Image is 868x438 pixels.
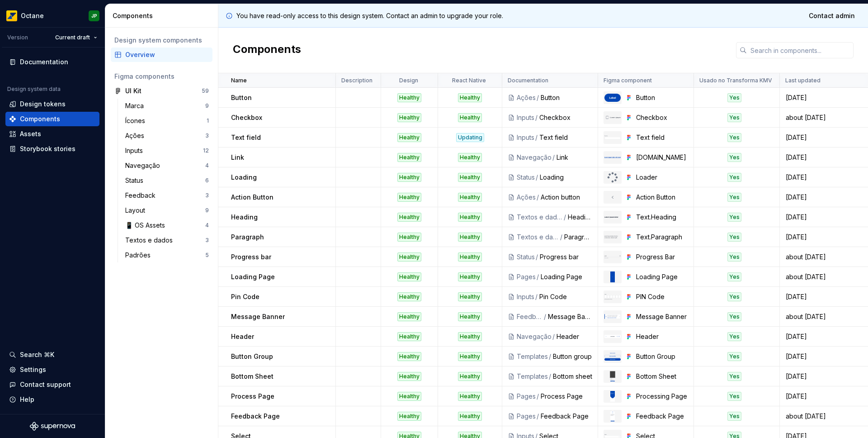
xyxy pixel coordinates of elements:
[111,48,212,62] a: Overview
[397,412,421,421] div: Healthy
[30,422,75,431] svg: Supernova Logo
[205,177,209,184] div: 6
[231,213,258,222] p: Heading
[122,158,212,173] a: Navegação4
[20,129,41,138] div: Assets
[517,193,536,202] div: Ações
[539,113,592,122] div: Checkbox
[452,77,486,84] p: React Native
[536,93,541,102] div: /
[7,86,61,93] div: Design system data
[727,372,741,381] div: Yes
[636,332,688,341] div: Header
[552,153,557,162] div: /
[458,153,482,162] div: Healthy
[564,233,592,242] div: Paragraph
[5,97,99,111] a: Design tokens
[517,252,535,262] div: Status
[397,193,421,202] div: Healthy
[5,55,99,69] a: Documentation
[458,312,482,321] div: Healthy
[636,312,688,321] div: Message Banner
[91,12,97,19] div: JP
[534,292,539,301] div: /
[534,113,539,122] div: /
[747,42,854,58] input: Search in components...
[604,94,621,102] img: Button
[548,372,553,381] div: /
[517,372,548,381] div: Templates
[727,233,741,242] div: Yes
[541,272,592,281] div: Loading Page
[5,348,99,362] button: Search ⌘K
[6,10,17,21] img: e8093afa-4b23-4413-bf51-00cde92dbd3f.png
[202,87,209,95] div: 59
[458,332,482,341] div: Healthy
[785,77,821,84] p: Last updated
[397,332,421,341] div: Healthy
[205,252,209,259] div: 5
[233,42,301,58] h2: Components
[604,114,621,120] img: Checkbox
[122,129,212,143] a: Ações3
[125,236,176,245] div: Textos e dados
[458,372,482,381] div: Healthy
[458,113,482,122] div: Healthy
[636,272,688,281] div: Loading Page
[205,132,209,139] div: 3
[557,153,592,162] div: Link
[636,133,688,142] div: Text field
[604,235,621,238] img: Text.Paragraph
[205,207,209,214] div: 9
[397,392,421,401] div: Healthy
[604,255,621,259] img: Progress Bar
[5,142,99,156] a: Storybook stories
[231,312,285,321] p: Message Banner
[604,77,652,84] p: Figma component
[610,271,615,282] img: Loading Page
[125,221,169,230] div: 📱 OS Assets
[125,50,209,59] div: Overview
[125,176,147,185] div: Status
[517,173,535,182] div: Status
[458,392,482,401] div: Healthy
[727,292,741,301] div: Yes
[553,372,592,381] div: Bottom sheet
[207,117,209,124] div: 1
[231,77,247,84] p: Name
[553,352,592,361] div: Button group
[231,193,274,202] p: Action Button
[20,395,34,404] div: Help
[636,173,688,182] div: Loader
[535,173,540,182] div: /
[636,412,688,421] div: Feedback Page
[20,380,71,389] div: Contact support
[397,213,421,222] div: Healthy
[21,11,44,20] div: Octane
[20,144,75,153] div: Storybook stories
[539,133,592,142] div: Text field
[536,272,541,281] div: /
[727,173,741,182] div: Yes
[636,392,688,401] div: Processing Page
[397,272,421,281] div: Healthy
[727,412,741,421] div: Yes
[604,216,621,218] img: Text.Heading
[809,11,855,20] span: Contact admin
[699,77,772,84] p: Usado no Transforma KMV
[20,114,60,124] div: Components
[397,352,421,361] div: Healthy
[397,233,421,242] div: Healthy
[548,312,592,321] div: Message Banner
[122,248,212,262] a: Padrões5
[231,272,275,281] p: Loading Page
[125,161,164,170] div: Navegação
[231,233,264,242] p: Paragraph
[122,203,212,218] a: Layout9
[125,131,148,140] div: Ações
[122,99,212,113] a: Marca9
[541,193,592,202] div: Action button
[122,143,212,158] a: Inputs12
[541,392,592,401] div: Process Page
[113,11,214,20] div: Components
